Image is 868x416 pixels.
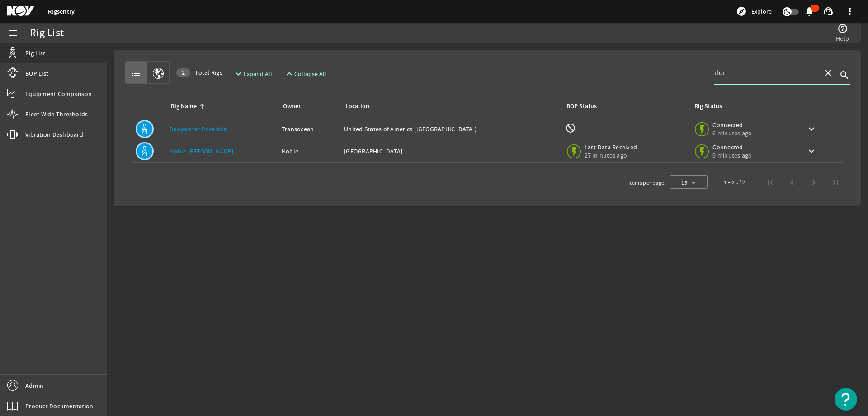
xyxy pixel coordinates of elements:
[566,101,597,111] div: BOP Status
[280,66,330,82] button: Collapse All
[585,143,637,151] span: Last Data Received
[7,28,18,38] mat-icon: menu
[344,101,554,111] div: Location
[170,125,228,133] a: Deepwater Poseidon
[131,68,142,79] mat-icon: list
[176,68,222,77] span: Total Rigs
[282,147,337,156] div: Noble
[724,178,745,187] div: 1 – 2 of 2
[836,34,849,43] span: Help
[712,121,752,129] span: Connected
[283,101,301,111] div: Owner
[839,0,861,22] button: more_vert
[714,67,816,78] input: Search...
[806,146,817,157] mat-icon: keyboard_arrow_down
[25,48,45,57] span: Rig List
[25,110,88,119] span: Fleet Wide Thresholds
[25,402,93,411] span: Product Documentation
[25,89,92,98] span: Equipment Comparison
[804,6,815,17] mat-icon: notifications
[25,69,48,78] span: BOP List
[171,101,197,111] div: Rig Name
[233,68,240,79] mat-icon: expand_more
[712,143,752,151] span: Connected
[170,147,233,155] a: Noble [PERSON_NAME]
[736,6,747,17] mat-icon: explore
[837,23,848,34] mat-icon: help_outline
[585,151,637,159] span: 27 minutes ago
[25,381,43,390] span: Admin
[732,4,775,19] button: Explore
[712,151,752,159] span: 9 minutes ago
[628,178,666,187] div: Items per page:
[806,124,817,134] mat-icon: keyboard_arrow_down
[170,101,271,111] div: Rig Name
[694,101,722,111] div: Rig Status
[282,101,333,111] div: Owner
[345,101,369,111] div: Location
[751,7,772,16] span: Explore
[294,69,326,78] span: Collapse All
[823,67,834,78] mat-icon: close
[344,147,557,156] div: [GEOGRAPHIC_DATA]
[835,388,857,411] button: Open Resource Center
[176,68,190,77] div: 2
[30,29,64,38] div: Rig List
[839,70,850,81] i: search
[344,124,557,134] div: United States of America ([GEOGRAPHIC_DATA])
[244,69,272,78] span: Expand All
[565,123,576,134] mat-icon: BOP Monitoring not available for this rig
[823,6,834,17] mat-icon: support_agent
[282,124,337,134] div: Transocean
[284,68,291,79] mat-icon: expand_less
[229,66,276,82] button: Expand All
[712,129,752,137] span: 6 minutes ago
[25,130,83,139] span: Vibration Dashboard
[48,7,75,16] a: Rigsentry
[7,129,18,140] mat-icon: vibration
